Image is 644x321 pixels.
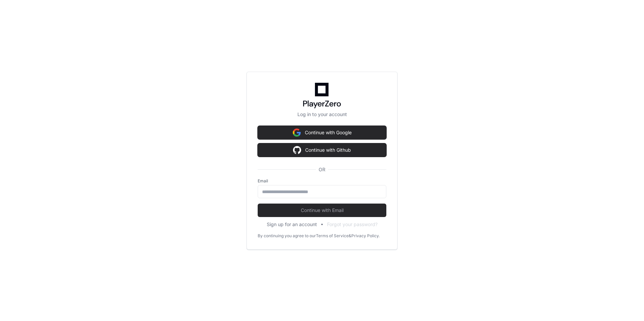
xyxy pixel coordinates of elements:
button: Continue with Email [258,204,386,217]
button: Continue with Google [258,126,386,139]
img: Sign in with google [293,143,301,157]
button: Sign up for an account [267,221,317,228]
div: & [349,233,351,239]
a: Terms of Service [316,233,349,239]
button: Continue with Github [258,143,386,157]
span: Continue with Email [258,207,386,214]
img: Sign in with google [293,126,301,139]
span: OR [316,166,328,173]
button: Forgot your password? [327,221,378,228]
p: Log in to your account [258,111,386,118]
div: By continuing you agree to our [258,233,316,239]
label: Email [258,178,386,184]
a: Privacy Policy. [351,233,380,239]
